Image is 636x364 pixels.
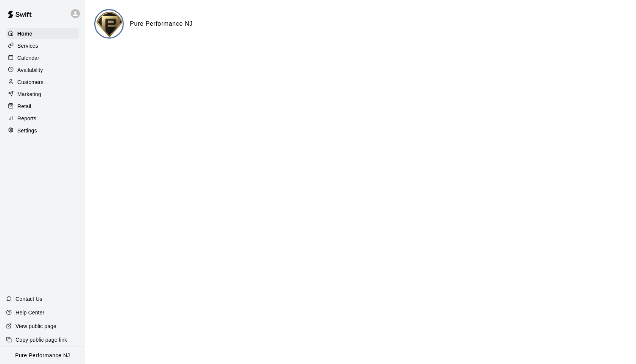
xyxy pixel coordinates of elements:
p: View public page [16,322,56,330]
p: Settings [17,127,37,134]
a: Calendar [6,52,79,64]
p: Calendar [17,54,39,62]
a: Marketing [6,89,79,100]
img: Pure Performance NJ logo [95,10,124,39]
p: Copy public page link [16,336,67,344]
p: Pure Performance NJ [15,352,70,359]
p: Marketing [17,90,41,98]
p: Availability [17,66,43,74]
a: Settings [6,125,79,136]
a: Availability [6,64,79,76]
a: Services [6,40,79,51]
a: Home [6,28,79,39]
p: Retail [17,103,31,110]
p: Customers [17,78,44,86]
a: Retail [6,101,79,112]
a: Reports [6,113,79,124]
p: Home [17,30,33,37]
p: Services [17,42,38,50]
p: Help Center [16,309,44,316]
p: Reports [17,115,36,122]
p: Contact Us [16,295,42,303]
h6: Pure Performance NJ [130,19,193,29]
a: Customers [6,76,79,88]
